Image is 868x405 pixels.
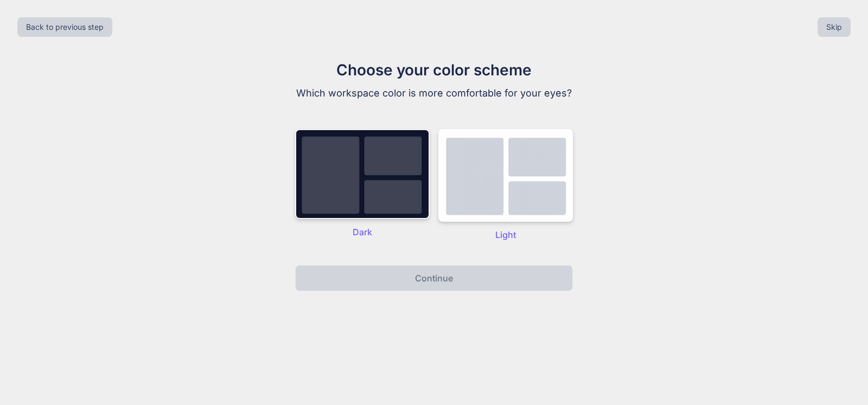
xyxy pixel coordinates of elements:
[295,226,430,239] p: Dark
[415,272,453,285] p: Continue
[438,129,573,222] img: dark
[252,86,616,101] p: Which workspace color is more comfortable for your eyes?
[438,228,573,241] p: Light
[295,265,573,291] button: Continue
[295,129,430,219] img: dark
[17,17,112,37] button: Back to previous step
[818,17,851,37] button: Skip
[252,59,616,81] h1: Choose your color scheme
